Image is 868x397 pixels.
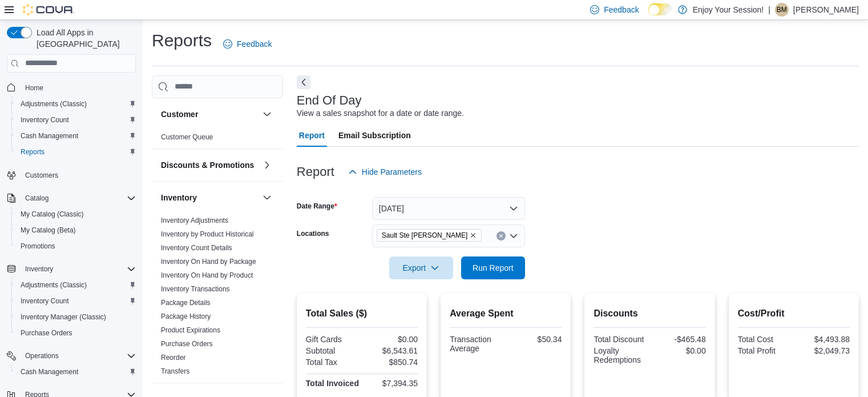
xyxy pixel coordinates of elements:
[219,33,276,55] a: Feedback
[11,364,140,380] button: Cash Management
[11,206,140,222] button: My Catalog (Classic)
[23,4,74,15] img: Cova
[2,167,140,183] button: Customers
[21,280,87,290] span: Adjustments (Classic)
[21,262,136,276] span: Inventory
[364,346,418,355] div: $6,543.61
[306,346,360,355] div: Subtotal
[161,367,189,376] span: Transfers
[161,230,254,239] span: Inventory by Product Historical
[161,244,232,252] a: Inventory Count Details
[796,335,850,344] div: $4,493.88
[594,307,705,320] h2: Discounts
[2,261,140,277] button: Inventory
[21,169,63,182] a: Customers
[648,3,672,15] input: Dark Mode
[2,79,140,96] button: Home
[21,168,136,182] span: Customers
[260,107,274,121] button: Customer
[450,335,503,353] div: Transaction Average
[16,223,80,237] a: My Catalog (Beta)
[16,326,77,340] a: Purchase Orders
[793,3,859,17] p: [PERSON_NAME]
[364,358,418,367] div: $850.74
[777,3,787,17] span: BM
[16,223,136,237] span: My Catalog (Beta)
[16,310,136,324] span: Inventory Manager (Classic)
[364,379,418,388] div: $7,394.35
[161,298,211,307] span: Package Details
[2,348,140,364] button: Operations
[652,346,706,355] div: $0.00
[25,83,43,93] span: Home
[16,97,91,111] a: Adjustments (Classic)
[16,129,136,143] span: Cash Management
[16,278,91,292] a: Adjustments (Classic)
[509,231,518,240] button: Open list of options
[450,307,562,320] h2: Average Spent
[161,339,213,348] span: Purchase Orders
[16,365,83,379] a: Cash Management
[11,325,140,341] button: Purchase Orders
[21,147,45,157] span: Reports
[396,256,446,279] span: Export
[16,207,136,221] span: My Catalog (Classic)
[161,159,258,171] button: Discounts & Promotions
[161,159,254,171] h3: Discounts & Promotions
[161,258,256,266] a: Inventory On Hand by Package
[161,299,211,307] a: Package Details
[297,75,310,89] button: Next
[738,307,850,320] h2: Cost/Profit
[16,129,83,143] a: Cash Management
[2,190,140,206] button: Catalog
[21,262,58,276] button: Inventory
[377,229,482,242] span: Sault Ste Marie
[297,229,329,238] label: Locations
[299,124,325,147] span: Report
[297,202,337,211] label: Date Range
[796,346,850,355] div: $2,049.73
[372,197,525,220] button: [DATE]
[161,192,197,203] h3: Inventory
[161,354,185,362] a: Reorder
[738,335,792,344] div: Total Cost
[161,367,189,375] a: Transfers
[16,294,74,308] a: Inventory Count
[362,166,422,178] span: Hide Parameters
[11,128,140,144] button: Cash Management
[775,3,789,17] div: Brendan Maitland
[306,358,360,367] div: Total Tax
[16,145,136,159] span: Reports
[306,307,418,320] h2: Total Sales ($)
[496,231,506,240] button: Clear input
[152,130,283,149] div: Customer
[652,335,706,344] div: -$465.48
[16,97,136,111] span: Adjustments (Classic)
[306,379,359,388] strong: Total Invoiced
[16,239,136,253] span: Promotions
[161,109,198,120] h3: Customer
[21,367,78,376] span: Cash Management
[297,107,464,119] div: View a sales snapshot for a date or date range.
[21,210,84,219] span: My Catalog (Classic)
[237,38,272,50] span: Feedback
[11,277,140,293] button: Adjustments (Classic)
[461,256,525,279] button: Run Report
[21,131,78,141] span: Cash Management
[161,340,213,348] a: Purchase Orders
[161,353,185,362] span: Reorder
[260,191,274,204] button: Inventory
[16,145,49,159] a: Reports
[21,242,55,251] span: Promotions
[25,351,59,360] span: Operations
[16,365,136,379] span: Cash Management
[21,115,69,125] span: Inventory Count
[604,4,639,15] span: Feedback
[161,312,211,321] span: Package History
[21,81,136,95] span: Home
[297,165,334,179] h3: Report
[161,285,230,293] a: Inventory Transactions
[21,349,136,363] span: Operations
[297,94,362,107] h3: End Of Day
